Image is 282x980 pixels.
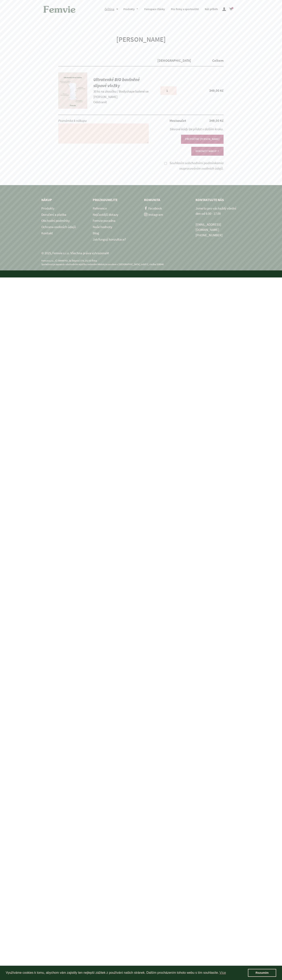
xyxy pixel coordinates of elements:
[155,118,201,123] p: Mezisoučet
[157,58,179,63] div: [DEMOGRAPHIC_DATA]
[170,127,224,131] em: Slevové kódy lze přidat v dalším kroku.
[41,250,241,256] p: © 2025, Femvie s.r.o. Všechna práva vyhrazenaM
[41,206,54,211] a: Produkty
[144,212,163,217] a: Instagram
[58,35,224,44] h1: [PERSON_NAME]
[93,231,99,235] a: Blog
[41,3,78,16] img: Femvie
[41,212,66,217] a: Doručení a platba
[248,969,276,977] a: dismiss cookie message
[41,197,87,203] p: Nákup
[93,225,112,229] a: Naše hodnoty
[209,88,224,93] span: 349,00 Kč
[141,4,168,15] a: Femspace články
[196,206,241,238] p: Jsme tu pro vás každý všední den od 9.00 - 17.00 [PHONE_NUMBER]
[105,6,120,12] button: čeština
[93,197,138,203] p: Prozkoumejte
[41,218,70,223] a: Obchodní podmínky
[93,218,116,223] a: Femvie poradna
[41,225,76,229] a: Ochrana osobních údajů
[144,197,189,203] p: Komunita
[168,4,202,15] a: Pro firmy a sportoviště
[93,237,126,242] a: Jak fungují konzultace?
[181,135,224,144] button: PŘEPOČÍTAT [PERSON_NAME]
[93,89,157,99] p: 30 ks na zkoušku / Bodyshape balené ve [PERSON_NAME]
[41,259,241,267] p: Femvie s.r.o., IČ: 08949743, Za Štěpnicí 374, 252 03 Řitka Společnost je zapsaná v obchodním rejs...
[191,147,224,156] button: DOKONČIT NÁKUP
[196,222,221,232] a: [EMAIL_ADDRESS][DOMAIN_NAME]
[93,76,151,89] a: Ultratenké BIO bavlněné slipové vložky
[120,4,141,15] a: Produkty
[202,4,221,15] a: Náš příběh
[93,100,107,104] a: Odstranit
[201,118,224,123] p: 349,00 Kč
[170,161,224,171] label: Souhlasím s a se .
[93,206,107,211] a: Reference
[41,231,53,235] a: Kontakt
[180,58,224,63] div: Celkem
[186,161,222,165] a: obchodními podmínkami
[58,118,87,123] label: Poznámka k nákupu
[93,212,118,217] a: Nejčastější dotazy
[196,197,241,203] p: KONTAKTUJTE NÁS
[6,970,248,976] span: Využíváme cookies k tomu, abychom vám zajistily ten nejlepší zážitek z používání našich stránek. ...
[182,166,223,171] a: zpracováním osobních údajů
[58,72,87,109] img: Ultratenké BIO bavlněné slipové vložky - 30 ks na zkoušku / Bodyshape balené ve Femvie pytlíku
[144,206,162,211] a: Facebook
[219,970,227,976] a: learn more about cookies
